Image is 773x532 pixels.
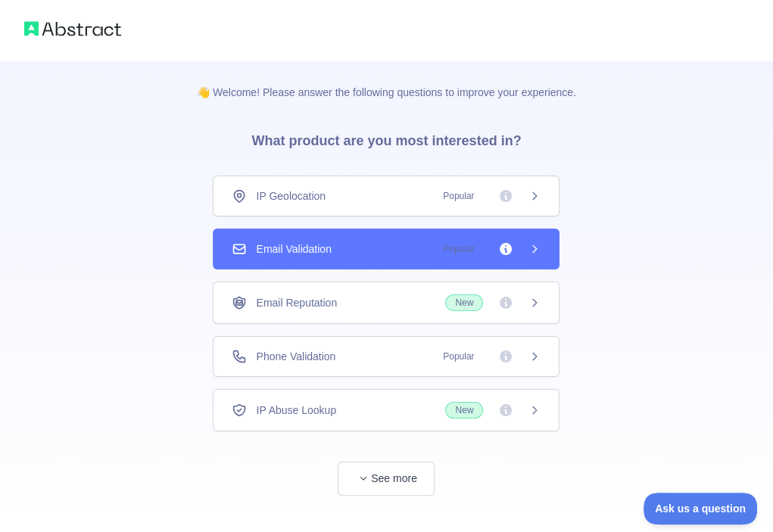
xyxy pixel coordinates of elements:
[434,188,483,204] span: Popular
[256,188,326,204] span: IP Geolocation
[24,18,121,39] img: Abstract logo
[256,241,331,257] span: Email Validation
[227,100,545,176] h3: What product are you most interested in?
[445,402,483,418] span: New
[434,349,483,364] span: Popular
[256,349,335,364] span: Phone Validation
[256,295,337,310] span: Email Reputation
[434,241,483,257] span: Popular
[256,403,336,418] span: IP Abuse Lookup
[173,61,600,100] p: 👋 Welcome! Please answer the following questions to improve your experience.
[338,462,435,496] button: See more
[644,493,758,524] iframe: Toggle Customer Support
[445,294,483,311] span: New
